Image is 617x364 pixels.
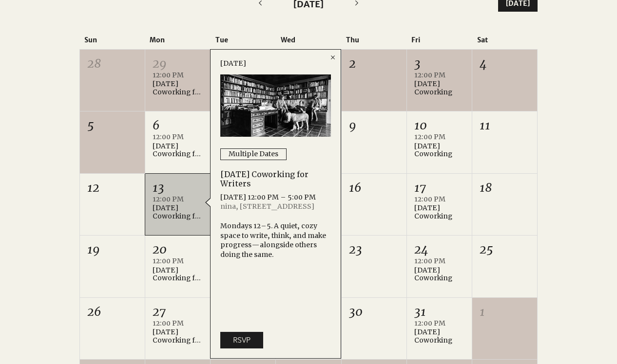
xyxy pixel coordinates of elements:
span: RSVP [233,335,251,346]
a: [DATE] Coworking for Writers [220,169,308,189]
div: Wed [276,36,341,44]
div: 12:00 PM [153,256,203,266]
div: 3 [414,55,464,72]
div: 27 [153,304,203,320]
div: [DATE] Coworking for Writers [153,266,203,283]
div: [DATE] Coworking [414,142,464,159]
a: RSVP [220,332,263,348]
div: 26 [87,304,137,320]
div: Mon [145,36,210,44]
div: 11 [480,117,530,134]
div: Mondays 12–5. A quiet, cozy space to write, think, and make progress—alongside others doing the s... [220,221,331,259]
div: 9 [349,117,399,134]
div: [DATE] Coworking [414,204,464,220]
div: Tue [211,36,276,44]
div: Thu [341,36,406,44]
div: 18 [480,180,530,196]
div: [DATE] 12:00 PM – 5:00 PM [220,193,331,202]
div: 12:00 PM [414,71,464,80]
div: 20 [153,241,203,258]
div: Close [329,54,337,63]
div: 12:00 PM [153,71,203,80]
div: 12:00 PM [153,319,203,328]
div: 12:00 PM [153,132,203,142]
div: 30 [349,304,399,320]
div: 24 [414,241,464,258]
div: 16 [349,180,399,196]
div: 12:00 PM [414,256,464,266]
div: 12:00 PM [153,195,203,204]
div: 13 [153,180,203,196]
div: [DATE] Coworking [414,266,464,283]
div: nina, [STREET_ADDRESS] [220,202,331,212]
div: 28 [87,55,137,72]
img: Monday Coworking for Writers [220,74,331,137]
div: 12:00 PM [414,195,464,204]
div: 17 [414,180,464,196]
div: [DATE] Coworking for Writers [153,80,203,96]
div: 23 [349,241,399,258]
div: 19 [87,241,137,258]
div: 31 [414,304,464,320]
div: Fri [406,36,472,44]
div: 10 [414,117,464,134]
div: 5 [87,117,137,134]
div: 25 [480,241,530,258]
div: 1 [480,304,530,320]
div: 2 [349,55,399,72]
div: 4 [480,55,530,72]
div: Sun [79,36,145,44]
div: Multiple Dates [229,149,278,159]
div: [DATE] [220,58,246,69]
div: 12:00 PM [414,132,464,142]
div: [DATE] Coworking [414,328,464,345]
div: Sat [472,36,538,44]
div: 29 [153,55,203,72]
div: [DATE] Coworking for Writers [153,142,203,159]
div: [DATE] Coworking [414,80,464,96]
div: 12:00 PM [414,319,464,328]
div: 6 [153,117,203,134]
div: [DATE] Coworking for Writers [153,204,203,220]
div: 12 [87,180,137,196]
div: [DATE] Coworking for Writers [153,328,203,345]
